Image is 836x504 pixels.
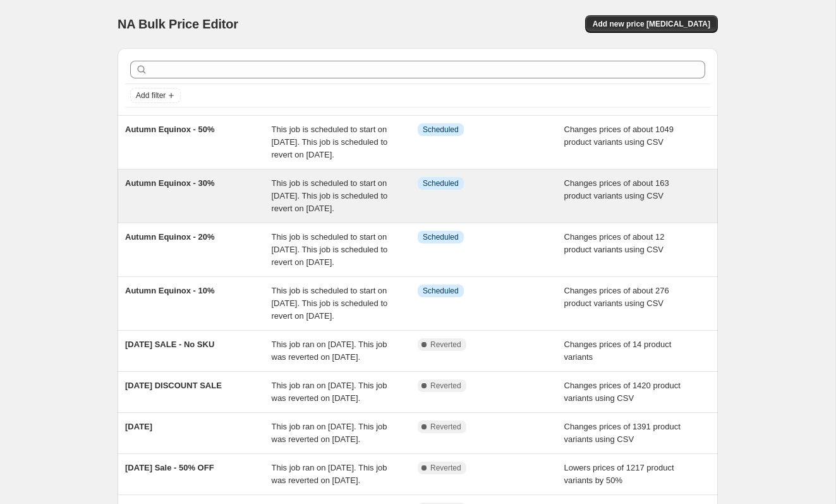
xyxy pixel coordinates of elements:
[272,286,388,321] span: This job is scheduled to start on [DATE]. This job is scheduled to revert on [DATE].
[125,178,215,188] span: Autumn Equinox - 30%
[423,178,459,188] span: Scheduled
[593,19,710,29] span: Add new price [MEDICAL_DATA]
[272,381,387,403] span: This job ran on [DATE]. This job was reverted on [DATE].
[564,286,669,308] span: Changes prices of about 276 product variants using CSV
[564,422,681,444] span: Changes prices of 1391 product variants using CSV
[272,422,387,444] span: This job ran on [DATE]. This job was reverted on [DATE].
[564,125,674,147] span: Changes prices of about 1049 product variants using CSV
[125,381,222,390] span: [DATE] DISCOUNT SALE
[125,463,214,472] span: [DATE] Sale - 50% OFF
[585,15,718,33] button: Add new price [MEDICAL_DATA]
[272,232,388,267] span: This job is scheduled to start on [DATE]. This job is scheduled to revert on [DATE].
[272,463,387,485] span: This job ran on [DATE]. This job was reverted on [DATE].
[430,340,461,350] span: Reverted
[423,125,459,135] span: Scheduled
[430,381,461,391] span: Reverted
[430,422,461,432] span: Reverted
[272,125,388,159] span: This job is scheduled to start on [DATE]. This job is scheduled to revert on [DATE].
[125,125,215,134] span: Autumn Equinox - 50%
[423,286,459,296] span: Scheduled
[564,232,665,254] span: Changes prices of about 12 product variants using CSV
[564,340,672,362] span: Changes prices of 14 product variants
[136,90,166,101] span: Add filter
[564,463,674,485] span: Lowers prices of 1217 product variants by 50%
[125,286,215,295] span: Autumn Equinox - 10%
[564,178,669,200] span: Changes prices of about 163 product variants using CSV
[118,17,238,31] span: NA Bulk Price Editor
[564,381,681,403] span: Changes prices of 1420 product variants using CSV
[125,422,152,431] span: [DATE]
[272,340,387,362] span: This job ran on [DATE]. This job was reverted on [DATE].
[272,178,388,213] span: This job is scheduled to start on [DATE]. This job is scheduled to revert on [DATE].
[125,232,215,242] span: Autumn Equinox - 20%
[430,463,461,473] span: Reverted
[125,340,214,349] span: [DATE] SALE - No SKU
[130,88,181,103] button: Add filter
[423,232,459,242] span: Scheduled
